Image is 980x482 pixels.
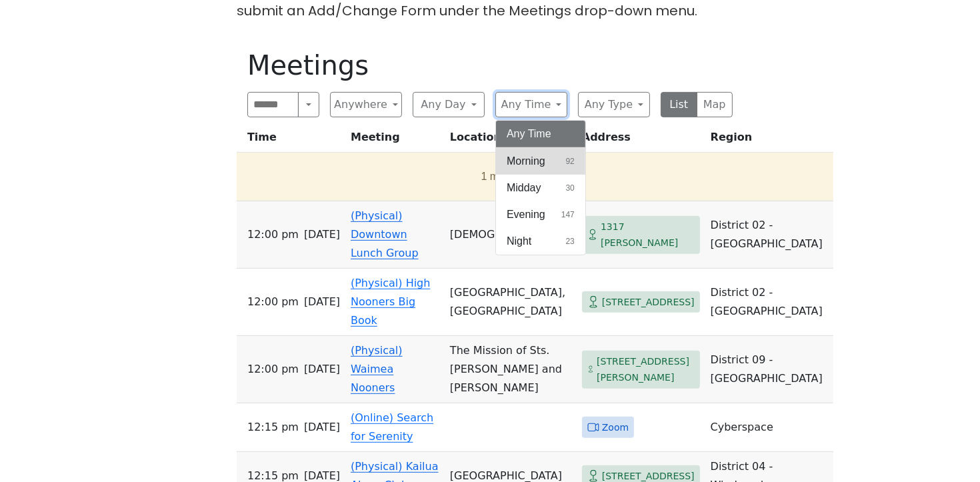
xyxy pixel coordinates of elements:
td: [GEOGRAPHIC_DATA], [GEOGRAPHIC_DATA] [445,269,577,336]
a: (Physical) Downtown Lunch Group [351,209,419,259]
button: 1 meeting in progress [242,158,823,195]
td: Cyberspace [705,403,833,452]
button: Night23 results [496,228,585,255]
span: Evening [507,207,545,223]
span: [DATE] [304,360,340,379]
span: Morning [507,153,545,169]
div: Any Time [495,120,586,255]
span: 30 results [566,182,575,194]
a: (Online) Search for Serenity [351,411,433,443]
button: Morning92 results [496,148,585,175]
span: Night [507,233,531,249]
th: Meeting [345,128,445,153]
h1: Meetings [247,49,733,81]
span: [DATE] [304,418,340,437]
span: [STREET_ADDRESS][PERSON_NAME] [597,353,695,386]
td: District 02 - [GEOGRAPHIC_DATA] [705,269,833,336]
button: Any Time [496,121,585,147]
td: District 09 - [GEOGRAPHIC_DATA] [705,336,833,403]
th: Time [237,128,345,153]
th: Address [577,128,705,153]
span: 12:00 PM [247,225,299,244]
span: 92 results [566,155,575,167]
button: List [661,92,697,117]
a: (Physical) Waimea Nooners [351,344,403,394]
input: Search [247,92,299,117]
span: 12:00 PM [247,293,299,311]
button: Search [298,92,319,117]
td: The Mission of Sts. [PERSON_NAME] and [PERSON_NAME] [445,336,577,403]
span: 12:15 PM [247,418,299,437]
span: 1317 [PERSON_NAME] [601,219,695,251]
td: District 02 - [GEOGRAPHIC_DATA] [705,201,833,269]
span: 12:00 PM [247,360,299,379]
span: [STREET_ADDRESS] [602,294,695,311]
button: Any Type [578,92,650,117]
button: Midday30 results [496,175,585,201]
span: [DATE] [304,225,340,244]
span: 23 results [566,235,575,247]
button: Map [697,92,733,117]
span: [DATE] [304,293,340,311]
span: Zoom [602,419,629,436]
button: Any Time [495,92,567,117]
span: 147 results [561,209,575,221]
a: (Physical) High Nooners Big Book [351,277,430,327]
button: Anywhere [330,92,402,117]
th: Location / Group [445,128,577,153]
button: Any Day [413,92,485,117]
button: Evening147 results [496,201,585,228]
td: [DEMOGRAPHIC_DATA] [445,201,577,269]
th: Region [705,128,833,153]
span: Midday [507,180,541,196]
